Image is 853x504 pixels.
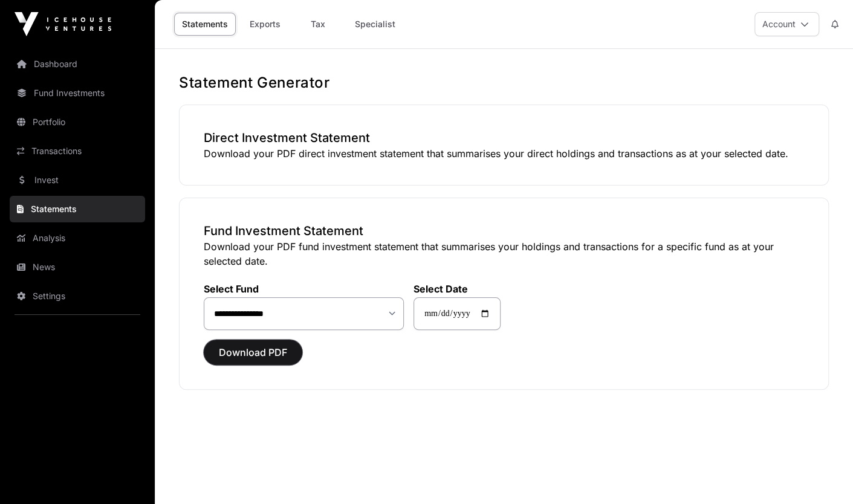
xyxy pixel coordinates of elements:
a: Fund Investments [10,80,145,106]
a: Statements [10,196,145,222]
img: Icehouse Ventures Logo [15,12,111,36]
a: Invest [10,167,145,193]
a: Tax [294,13,342,36]
p: Download your PDF fund investment statement that summarises your holdings and transactions for a ... [204,239,804,268]
a: Transactions [10,138,145,164]
a: Specialist [347,13,403,36]
h3: Direct Investment Statement [204,129,804,146]
h1: Statement Generator [179,73,829,92]
iframe: Chat Widget [793,446,853,504]
a: Download PDF [204,352,302,364]
a: Portfolio [10,109,145,135]
button: Download PDF [204,340,302,365]
p: Download your PDF direct investment statement that summarises your direct holdings and transactio... [204,146,804,161]
a: Settings [10,283,145,309]
a: Statements [174,13,236,36]
label: Select Date [414,283,501,295]
a: Exports [241,13,289,36]
span: Download PDF [219,345,287,360]
h3: Fund Investment Statement [204,222,804,239]
a: Analysis [10,225,145,251]
label: Select Fund [204,283,404,295]
button: Account [754,12,819,36]
a: News [10,254,145,280]
a: Dashboard [10,51,145,77]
